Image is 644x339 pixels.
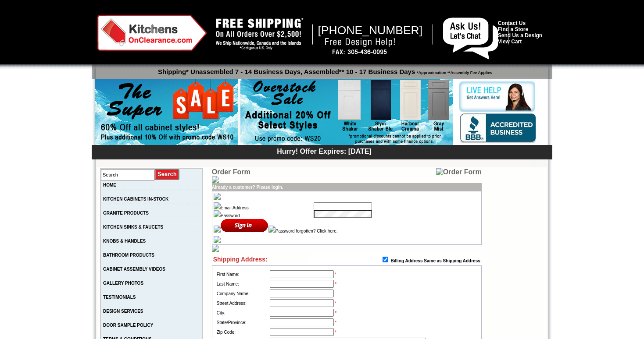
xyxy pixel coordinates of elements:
[216,289,269,298] td: Company Name:
[391,258,480,263] b: Billing Address Same as Shipping Address
[216,269,269,279] td: First Name:
[213,256,268,263] span: Shipping Address:
[103,267,165,272] a: CABINET ASSEMBLY VIDEOS
[103,211,149,215] a: GRANITE PRODUCTS
[498,20,526,26] a: Contact Us
[103,253,154,258] a: BATHROOM PRODUCTS
[275,229,338,233] a: Password forgotten? Click here.
[155,169,180,180] input: Submit
[103,239,146,244] a: KNOBS & HANDLES
[103,281,143,286] a: GALLERY PHOTOS
[498,26,528,32] a: Find a Store
[436,168,482,176] img: Order Form
[216,318,269,327] td: State/Province:
[214,202,314,210] td: Email Address
[103,309,143,314] a: DESIGN SERVICES
[103,225,163,230] a: KITCHEN SINKS & FAUCETS
[103,323,153,328] a: DOOR SAMPLE POLICY
[216,279,269,289] td: Last Name:
[97,15,207,51] img: Kitchens on Clearance Logo
[498,39,522,45] a: View Cart
[415,68,492,75] span: *Approximation **Assembly Fee Applies
[214,210,314,218] td: Password
[216,298,269,308] td: Street Address:
[96,146,552,155] div: Hurry! Offer Expires: [DATE]
[318,24,423,37] span: [PHONE_NUMBER]
[216,327,269,337] td: Zip Code:
[216,308,269,318] td: City:
[103,183,116,187] a: HOME
[103,295,136,300] a: TESTIMONIALS
[498,32,542,39] a: Send Us a Design
[221,218,268,233] input: Sign In
[212,183,482,191] td: Already a customer? Please login.
[103,197,168,201] a: KITCHEN CABINETS IN-STOCK
[96,64,552,75] p: Shipping* Unassembled 7 - 14 Business Days, Assembled** 10 - 17 Business Days
[212,168,336,176] td: Order Form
